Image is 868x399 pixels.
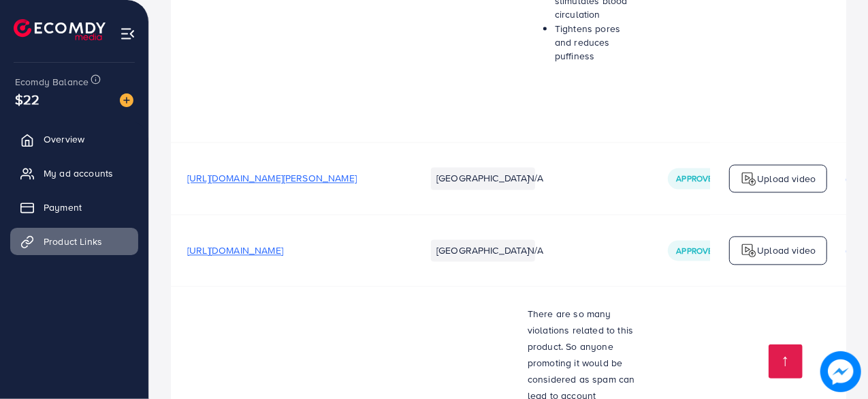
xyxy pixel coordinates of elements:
img: logo [741,242,757,258]
img: logo [14,19,106,40]
span: Overview [44,132,84,146]
p: Upload video [757,171,816,187]
span: My ad accounts [44,166,113,180]
img: menu [120,26,135,42]
span: N/A [528,171,543,185]
span: [URL][DOMAIN_NAME] [187,243,283,257]
span: Approved [676,245,718,256]
img: image [823,354,858,389]
a: Payment [10,194,138,221]
span: Product Links [44,235,102,248]
a: My ad accounts [10,160,138,187]
span: $22 [15,89,39,109]
p: Upload video [757,242,816,258]
a: Product Links [10,228,138,255]
img: logo [741,171,757,187]
span: Payment [44,201,82,214]
li: [GEOGRAPHIC_DATA] [431,167,535,189]
li: [GEOGRAPHIC_DATA] [431,239,535,261]
span: N/A [528,243,543,257]
li: Tightens pores and reduces puffiness [555,22,635,63]
a: Overview [10,125,138,153]
span: Ecomdy Balance [15,75,89,89]
img: image [120,93,133,107]
span: [URL][DOMAIN_NAME][PERSON_NAME] [187,171,357,185]
span: Approved [676,173,718,184]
